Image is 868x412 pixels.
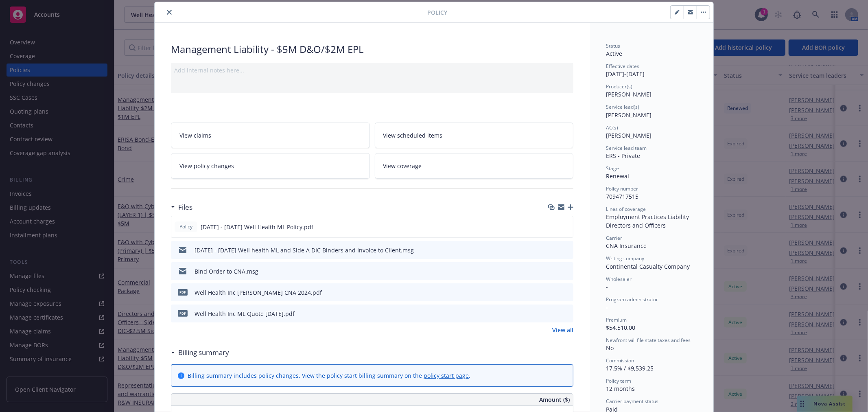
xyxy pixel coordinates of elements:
[550,246,556,254] button: download file
[606,296,658,303] span: Program administrator
[606,276,632,283] span: Wholesaler
[606,145,647,151] span: Service lead team
[383,131,443,140] span: View scheduled items
[606,50,622,57] span: Active
[171,42,573,56] div: Management Liability - $5M D&O/$2M EPL
[606,337,691,344] span: Newfront will file state taxes and fees
[178,347,229,358] h3: Billing summary
[195,309,295,318] div: Well Health Inc ML Quote [DATE].pdf
[606,172,629,180] span: Renewal
[606,103,639,110] span: Service lead(s)
[383,162,422,170] span: View coverage
[606,206,646,213] span: Lines of coverage
[188,371,470,380] div: Billing summary includes policy changes. View the policy start billing summary on the .
[606,185,638,192] span: Policy number
[606,221,697,230] div: Directors and Officers
[606,131,652,139] span: [PERSON_NAME]
[606,344,614,352] span: No
[606,42,620,49] span: Status
[606,398,658,405] span: Carrier payment status
[164,7,174,17] button: close
[550,288,556,297] button: download file
[606,283,608,291] span: -
[606,63,639,70] span: Effective dates
[178,289,188,295] span: pdf
[606,213,697,221] div: Employment Practices Liability
[563,267,570,276] button: preview file
[606,193,638,200] span: 7094717515
[195,288,322,297] div: Well Health Inc [PERSON_NAME] CNA 2024.pdf
[549,223,556,231] button: download file
[606,165,619,172] span: Stage
[606,303,608,311] span: -
[606,364,654,372] span: 17.5% / $9,539.25
[562,223,570,231] button: preview file
[178,202,192,213] h3: Files
[195,246,414,254] div: [DATE] - [DATE] Well health ML and Side A DIC Binders and Invoice to Client.msg
[171,123,370,148] a: View claims
[606,377,631,384] span: Policy term
[550,267,556,276] button: download file
[606,385,635,392] span: 12 months
[606,263,690,270] span: Continental Casualty Company
[424,372,469,379] a: policy start page
[563,288,570,297] button: preview file
[171,347,229,358] div: Billing summary
[174,66,570,75] div: Add internal notes here...
[606,255,644,262] span: Writing company
[606,83,632,90] span: Producer(s)
[179,162,234,170] span: View policy changes
[606,124,618,131] span: AC(s)
[606,111,652,119] span: [PERSON_NAME]
[427,8,447,17] span: Policy
[375,123,574,148] a: View scheduled items
[552,326,573,334] a: View all
[606,242,647,250] span: CNA Insurance
[606,63,697,78] div: [DATE] - [DATE]
[606,90,652,98] span: [PERSON_NAME]
[550,309,556,318] button: download file
[606,316,627,323] span: Premium
[563,309,570,318] button: preview file
[201,223,313,231] span: [DATE] - [DATE] Well Health ML Policy.pdf
[375,153,574,179] a: View coverage
[563,246,570,254] button: preview file
[195,267,258,276] div: Bind Order to CNA.msg
[171,202,192,213] div: Files
[178,223,194,230] span: Policy
[606,357,634,364] span: Commission
[606,324,635,331] span: $54,510.00
[179,131,211,140] span: View claims
[178,310,188,316] span: pdf
[539,395,570,404] span: Amount ($)
[606,152,640,160] span: ERS - Private
[171,153,370,179] a: View policy changes
[606,234,622,241] span: Carrier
